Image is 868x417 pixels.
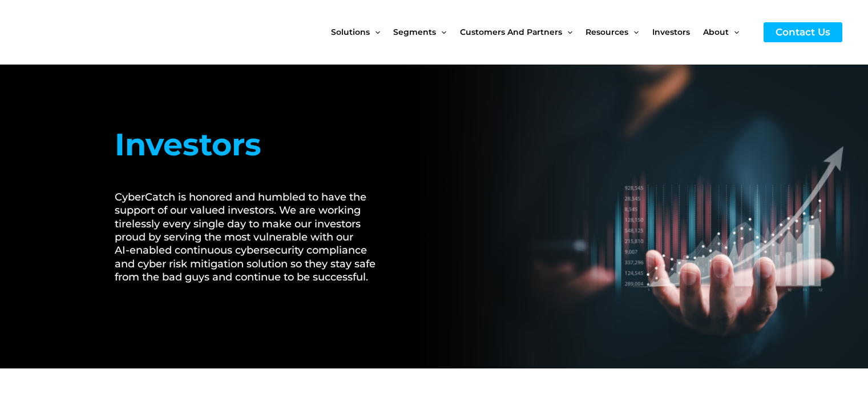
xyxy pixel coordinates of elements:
[331,8,752,56] nav: Site Navigation: New Main Menu
[370,8,380,56] span: Menu Toggle
[652,8,703,56] a: Investors
[436,8,446,56] span: Menu Toggle
[764,22,842,42] a: Contact Us
[586,8,628,56] span: Resources
[115,122,389,168] h1: Investors
[628,8,639,56] span: Menu Toggle
[20,9,157,56] img: CyberCatch
[703,8,729,56] span: About
[652,8,690,56] span: Investors
[460,8,562,56] span: Customers and Partners
[115,191,389,284] h2: CyberCatch is honored and humbled to have the support of our valued investors. We are working tir...
[729,8,739,56] span: Menu Toggle
[331,8,370,56] span: Solutions
[562,8,572,56] span: Menu Toggle
[393,8,436,56] span: Segments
